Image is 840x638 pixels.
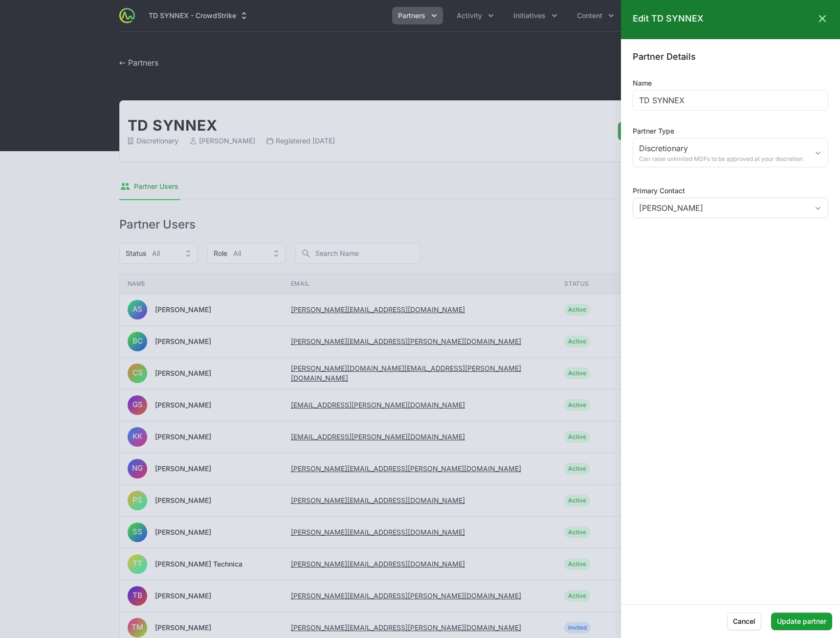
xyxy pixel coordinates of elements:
[639,142,808,154] span: Discretionary
[777,615,826,627] span: Update partner
[633,78,652,88] label: Name
[733,615,755,627] span: Cancel
[633,51,828,63] h3: Partner Details
[639,155,808,163] span: Can raise unlimited MDFs to be approved at your discretion
[639,94,822,106] input: Enter partner name
[808,198,828,218] div: Open
[633,186,828,196] label: Primary Contact
[633,12,704,25] h2: Edit TD SYNNEX
[727,613,761,630] button: Cancel
[771,613,832,630] button: Update partner
[633,126,828,136] label: Partner Type
[633,138,828,167] button: DiscretionaryCan raise unlimited MDFs to be approved at your discretion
